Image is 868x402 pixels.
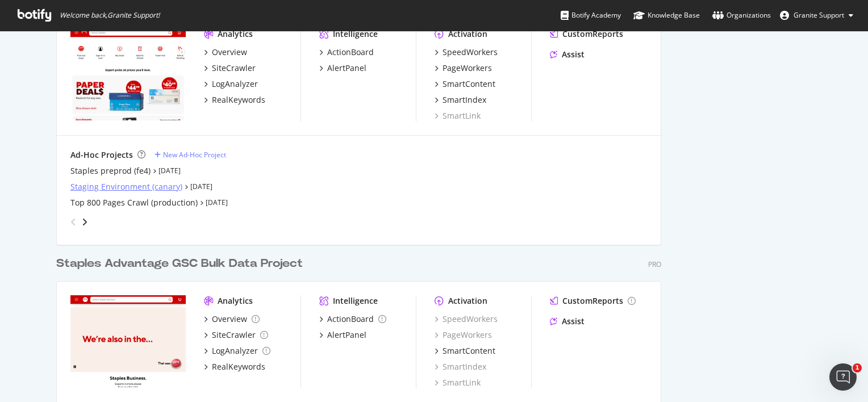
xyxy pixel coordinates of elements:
a: Assist [550,316,585,327]
a: SiteCrawler [204,62,256,74]
div: SiteCrawler [212,62,256,74]
div: Knowledge Base [633,10,700,21]
iframe: Intercom live chat [829,363,857,391]
div: LogAnalyzer [212,78,258,90]
a: [DATE] [206,198,228,207]
a: Staples preprod (fe4) [70,165,151,177]
div: RealKeywords [212,94,265,106]
div: angle-left [66,213,81,231]
a: SiteCrawler [204,329,268,341]
a: RealKeywords [204,94,265,106]
div: Overview [212,313,247,325]
div: Organizations [712,10,771,21]
a: LogAnalyzer [204,78,258,90]
div: AlertPanel [327,329,366,341]
div: Analytics [218,295,253,307]
div: Assist [562,316,585,327]
div: Pro [648,259,661,269]
div: SmartIndex [443,94,486,106]
div: PageWorkers [443,62,492,74]
span: 1 [853,363,862,372]
div: Staples Advantage GSC Bulk Data Project [56,256,303,272]
a: [DATE] [190,182,212,191]
a: LogAnalyzer [204,345,270,357]
a: CustomReports [550,28,623,40]
a: Top 800 Pages Crawl (production) [70,197,198,208]
div: ActionBoard [327,313,374,325]
div: AlertPanel [327,62,366,74]
a: SpeedWorkers [435,47,498,58]
div: Assist [562,49,585,60]
div: SmartContent [443,78,495,90]
div: Activation [448,28,487,40]
a: SmartLink [435,377,481,388]
div: Intelligence [333,28,378,40]
div: SpeedWorkers [443,47,498,58]
a: Overview [204,313,260,325]
a: SmartContent [435,78,495,90]
span: Granite Support [794,10,844,20]
div: Overview [212,47,247,58]
span: Welcome back, Granite Support ! [60,11,160,20]
div: Ad-Hoc Projects [70,149,133,161]
a: Staples Advantage GSC Bulk Data Project [56,256,307,272]
a: RealKeywords [204,361,265,372]
div: SiteCrawler [212,329,256,341]
a: PageWorkers [435,62,492,74]
a: SmartLink [435,110,481,122]
div: Botify Academy [561,10,621,21]
a: PageWorkers [435,329,492,341]
a: AlertPanel [319,329,366,341]
a: SpeedWorkers [435,313,498,325]
button: Granite Support [771,6,862,24]
div: angle-right [81,216,89,228]
div: CustomReports [562,28,623,40]
a: AlertPanel [319,62,366,74]
div: Activation [448,295,487,307]
div: Analytics [218,28,253,40]
a: Overview [204,47,247,58]
a: ActionBoard [319,313,386,325]
a: ActionBoard [319,47,374,58]
a: SmartIndex [435,361,486,372]
div: New Ad-Hoc Project [163,150,226,160]
a: Staging Environment (canary) [70,181,182,192]
a: CustomReports [550,295,636,307]
div: ActionBoard [327,47,374,58]
div: Intelligence [333,295,378,307]
div: SmartContent [443,345,495,357]
a: New Ad-Hoc Project [155,150,226,160]
a: SmartIndex [435,94,486,106]
img: staplesbusiness.com [70,295,186,387]
img: staples.com [70,28,186,120]
a: SmartContent [435,345,495,357]
div: CustomReports [562,295,623,307]
div: LogAnalyzer [212,345,258,357]
div: RealKeywords [212,361,265,372]
a: Assist [550,49,585,60]
a: [DATE] [158,166,181,175]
